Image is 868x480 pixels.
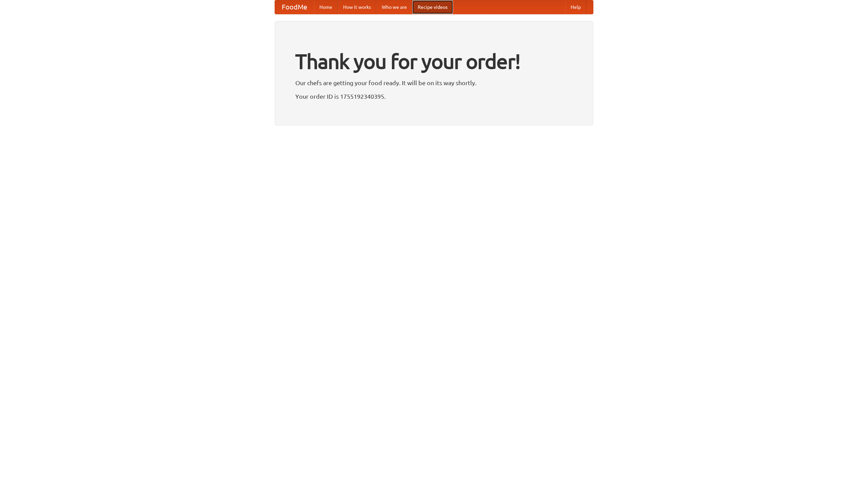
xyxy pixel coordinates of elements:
a: How it works [338,0,376,14]
h1: Thank you for your order! [295,45,573,78]
p: Our chefs are getting your food ready. It will be on its way shortly. [295,78,573,88]
a: FoodMe [275,0,314,14]
a: Help [565,0,586,14]
p: Your order ID is 1755192340395. [295,91,573,101]
a: Home [314,0,338,14]
a: Recipe videos [412,0,453,14]
a: Who we are [376,0,412,14]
